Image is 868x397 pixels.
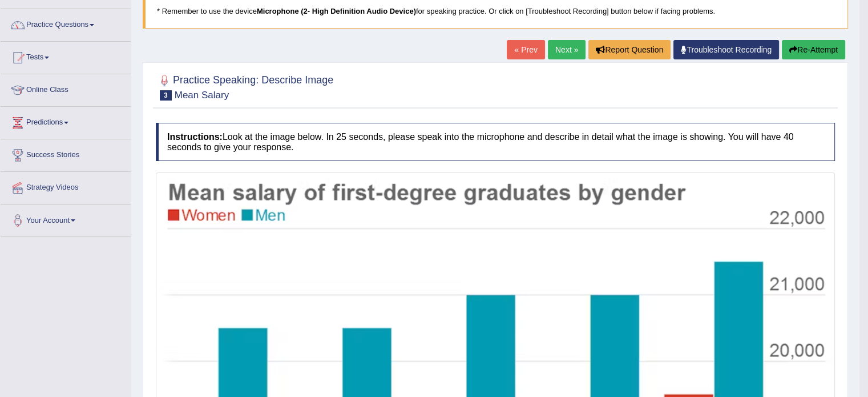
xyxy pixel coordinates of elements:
[588,40,671,59] button: Report Question
[167,132,223,142] b: Instructions:
[1,139,131,168] a: Success Stories
[1,74,131,103] a: Online Class
[156,123,835,161] h4: Look at the image below. In 25 seconds, please speak into the microphone and describe in detail w...
[1,172,131,200] a: Strategy Videos
[1,42,131,70] a: Tests
[507,40,544,59] a: « Prev
[1,107,131,135] a: Predictions
[1,204,131,233] a: Your Account
[160,90,172,101] span: 3
[548,40,586,59] a: Next »
[175,90,229,101] small: Mean Salary
[782,40,845,59] button: Re-Attempt
[257,7,416,15] b: Microphone (2- High Definition Audio Device)
[673,40,779,59] a: Troubleshoot Recording
[1,9,131,38] a: Practice Questions
[156,72,333,101] h2: Practice Speaking: Describe Image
